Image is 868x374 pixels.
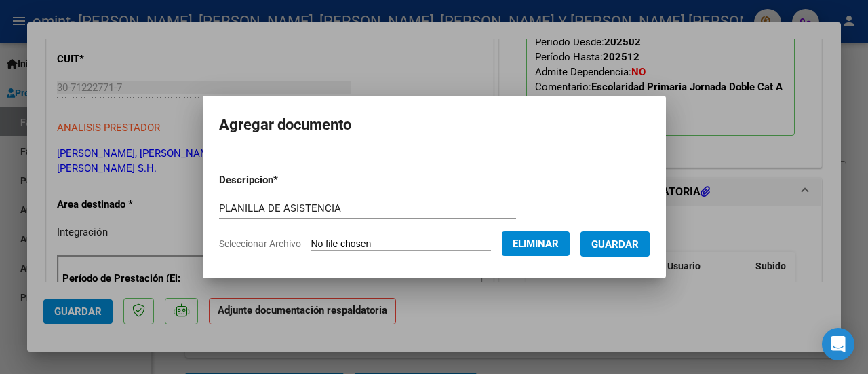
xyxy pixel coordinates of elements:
button: Eliminar [502,231,570,256]
h2: Agregar documento [219,112,650,138]
button: Guardar [580,231,650,257]
p: Descripcion [219,172,349,188]
span: Eliminar [513,238,559,250]
div: Open Intercom Messenger [822,328,854,360]
span: Guardar [591,238,639,250]
span: Seleccionar Archivo [219,238,301,249]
